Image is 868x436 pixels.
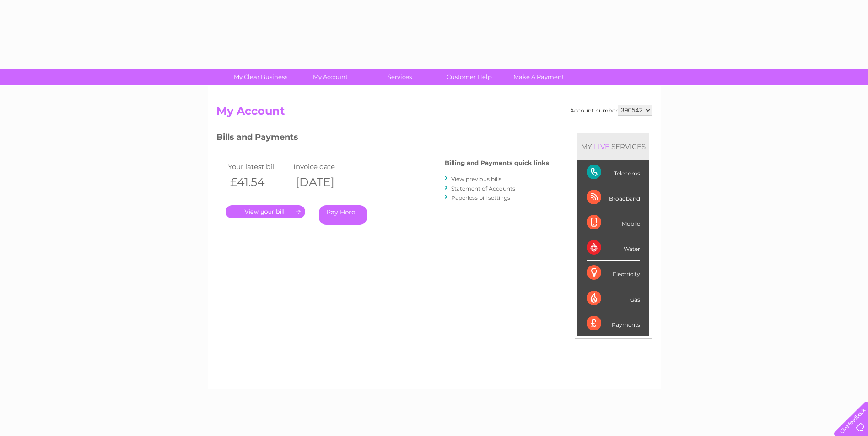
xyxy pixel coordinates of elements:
div: Mobile [587,210,640,235]
div: Broadband [587,185,640,210]
a: View previous bills [451,175,501,182]
a: Customer Help [431,69,507,85]
div: Telecoms [587,160,640,185]
td: Invoice date [291,160,357,173]
a: Make A Payment [501,69,577,85]
h3: Bills and Payments [216,131,549,147]
a: My Clear Business [223,69,298,85]
a: Statement of Accounts [451,185,515,192]
a: Services [362,69,437,85]
div: LIVE [592,142,611,151]
a: My Account [292,69,368,85]
td: Your latest bill [226,160,291,173]
div: Account number [570,105,652,116]
div: Payments [587,311,640,336]
h2: My Account [216,105,652,122]
th: [DATE] [291,173,357,191]
a: Paperless bill settings [451,194,510,201]
h4: Billing and Payments quick links [445,160,549,166]
div: Gas [587,286,640,311]
th: £41.54 [226,173,291,191]
a: . [226,205,305,218]
div: Water [587,235,640,261]
div: Electricity [587,261,640,286]
a: Pay Here [319,205,367,225]
div: MY SERVICES [577,133,649,160]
